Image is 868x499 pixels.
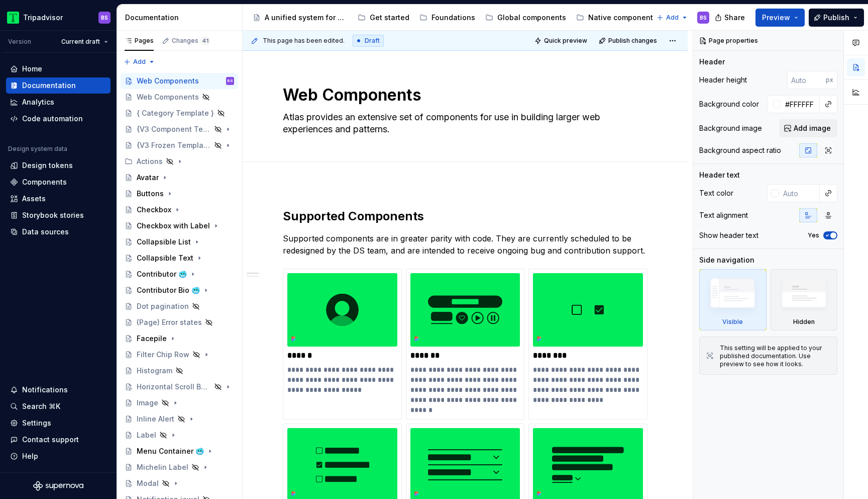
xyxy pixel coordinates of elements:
[497,13,566,23] div: Global components
[121,266,238,282] a: Contributor 🥶
[22,80,76,91] div: Documentation
[531,34,592,48] button: Quick preview
[6,191,111,207] a: Assets
[6,61,111,77] a: Home
[121,347,238,363] a: Filter Chip Row
[22,114,83,124] div: Code automation
[281,83,645,107] textarea: Web Components
[762,13,790,23] span: Preview
[699,230,758,240] div: Show header text
[33,481,83,491] svg: Supernova Logo
[137,430,156,440] div: Label
[6,207,111,223] a: Storybook stories
[121,202,238,218] a: Checkbox
[172,37,210,45] div: Changes
[137,366,172,376] div: Histogram
[410,273,520,347] img: 5c05d08c-875b-4c2b-a42d-0c1ac74a850e.png
[23,13,63,23] div: Tripadvisor
[121,459,238,475] a: Michelin Label
[699,145,781,155] div: Background aspect ratio
[61,38,100,46] span: Current draft
[809,9,864,27] button: Publish
[125,37,154,45] div: Pages
[137,446,204,456] div: Menu Container 🥶
[137,285,200,295] div: Contributor Bio 🥶
[22,64,42,74] div: Home
[699,210,748,220] div: Text alignment
[22,227,69,237] div: Data sources
[808,231,819,239] label: Yes
[281,109,645,137] textarea: Atlas provides an extensive set of components for use in building larger web experiences and patt...
[200,37,210,45] span: 41
[755,9,805,27] button: Preview
[121,475,238,491] a: Modal
[720,344,831,368] div: This setting will be applied to your published documentation. Use preview to see how it looks.
[121,298,238,314] a: Dot pagination
[121,186,238,202] a: Buttons
[794,123,831,133] span: Add image
[137,382,211,392] div: Horizontal Scroll Bar Button
[8,38,31,46] div: Version
[6,398,111,414] button: Search ⌘K
[572,10,661,26] a: Native components
[283,208,647,224] h2: Supported Components
[137,269,187,279] div: Contributor 🥶
[228,76,233,86] div: BS
[57,35,113,49] button: Current draft
[137,317,202,327] div: (Page) Error states
[2,7,115,28] button: TripadvisorBS
[431,13,475,23] div: Foundations
[121,411,238,427] a: Inline Alert
[101,14,108,22] div: BS
[121,250,238,266] a: Collapsible Text
[249,10,352,26] a: A unified system for every journey.
[793,318,815,326] div: Hidden
[137,76,199,86] div: Web Components
[121,55,158,69] button: Add
[699,57,725,67] div: Header
[22,451,38,461] div: Help
[22,418,51,428] div: Settings
[608,37,657,45] span: Publish changes
[121,395,238,411] a: Image
[121,121,238,137] a: {V3 Component Template}
[121,170,238,186] a: Avatar
[22,194,46,204] div: Assets
[137,237,191,247] div: Collapsible List
[125,13,238,23] div: Documentation
[137,156,163,167] div: Actions
[823,13,849,23] span: Publish
[121,363,238,379] a: Histogram
[779,119,837,137] button: Add image
[826,76,833,84] p: px
[7,12,19,24] img: 0ed0e8b8-9446-497d-bad0-376821b19aa5.png
[779,184,820,202] input: Auto
[137,92,199,102] div: Web Components
[263,37,345,45] span: This page has been edited.
[781,95,820,113] input: Auto
[121,330,238,347] a: Facepile
[265,13,348,23] div: A unified system for every journey.
[666,14,679,22] span: Add
[137,205,171,215] div: Checkbox
[596,34,662,48] button: Publish changes
[22,97,54,107] div: Analytics
[6,382,111,398] button: Notifications
[724,13,745,23] span: Share
[121,427,238,443] a: Label
[121,137,238,153] a: {V3 Frozen Template}
[6,432,111,448] button: Contact support
[722,318,743,326] div: Visible
[137,140,211,150] div: {V3 Frozen Template}
[354,10,413,26] a: Get started
[137,253,193,263] div: Collapsible Text
[6,77,111,94] a: Documentation
[6,415,111,431] a: Settings
[137,334,167,344] div: Facepile
[533,273,643,347] img: 26532725-7a37-44a2-8570-099faaf6ff6f.png
[22,401,60,411] div: Search ⌘K
[699,188,733,198] div: Text color
[8,145,67,153] div: Design system data
[22,210,84,220] div: Storybook stories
